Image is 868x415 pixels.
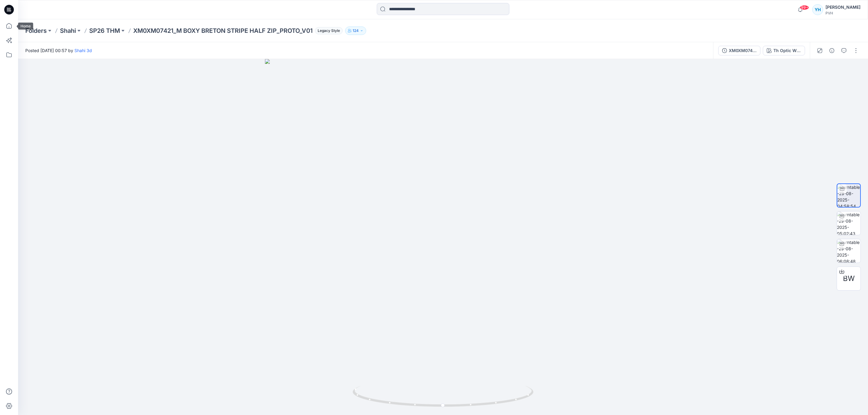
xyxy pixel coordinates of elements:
span: Legacy Style [315,27,343,34]
span: 99+ [800,5,809,10]
span: Posted [DATE] 00:57 by [25,47,92,54]
a: SP26 THM [89,27,120,35]
div: Th Optic White - YCF [773,47,801,54]
button: XM0XM07421_M BOXY BRETON STRIPE HALF ZIP_PROTO_V01 [718,46,760,55]
span: BW [843,273,855,284]
button: Legacy Style [313,27,343,35]
button: Th Optic White - YCF [763,46,805,55]
a: Shahi 3d [74,48,92,53]
button: Details [827,46,837,55]
img: turntable-29-08-2025-06:08:48 [837,239,860,263]
div: [PERSON_NAME] [826,4,860,11]
a: Shahi [60,27,76,35]
p: XM0XM07421_M BOXY BRETON STRIPE HALF ZIP_PROTO_V01 [133,27,313,35]
div: YH [812,4,823,15]
button: 124 [345,27,366,35]
a: Folders [25,27,47,35]
img: turntable-29-08-2025-05:02:43 [837,211,860,235]
img: turntable-29-08-2025-04:58:54 [837,184,860,207]
div: XM0XM07421_M BOXY BRETON STRIPE HALF ZIP_PROTO_V01 [729,47,756,54]
p: 124 [353,27,359,34]
div: PVH [826,11,860,15]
